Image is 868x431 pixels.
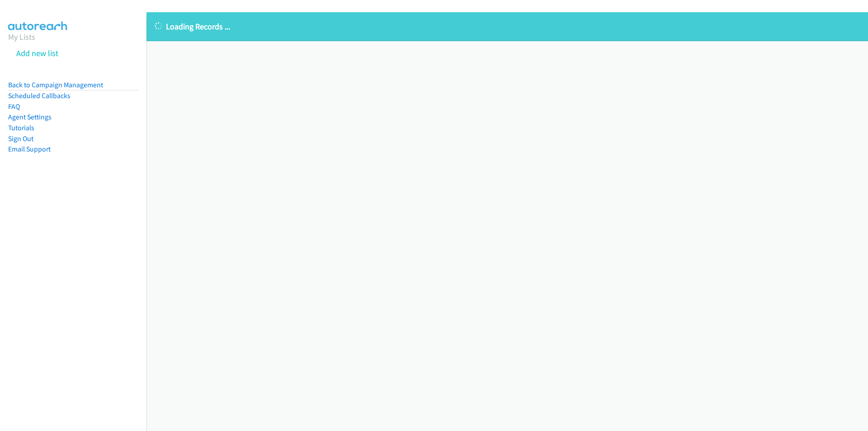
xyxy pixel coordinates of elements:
a: Back to Campaign Management [8,81,103,89]
a: Sign Out [8,134,33,143]
p: Loading Records ... [155,20,860,33]
a: Agent Settings [8,113,52,121]
a: Email Support [8,145,51,153]
a: Scheduled Callbacks [8,91,71,100]
a: FAQ [8,102,20,111]
a: Add new list [16,48,58,58]
a: Tutorials [8,123,34,132]
a: My Lists [8,32,35,42]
